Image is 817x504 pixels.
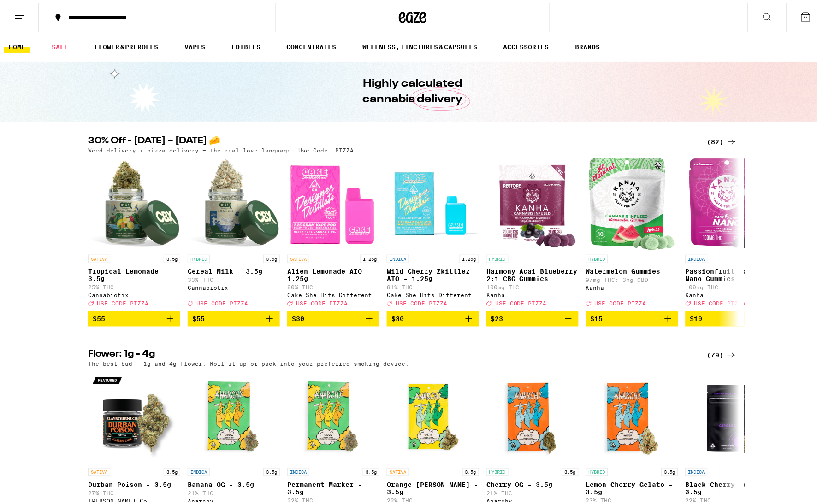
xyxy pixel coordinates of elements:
div: Cake She Hits Different [287,289,379,295]
p: 22% THC [686,495,778,501]
p: 3.5g [562,465,579,474]
p: 33% THC [188,274,280,280]
p: 21% THC [188,487,280,493]
a: WELLNESS, TINCTURES & CAPSULES [358,39,482,50]
span: USE CODE PIZZA [97,298,148,304]
p: 1.25g [360,252,379,260]
p: The best bud - 1g and 4g flower. Roll it up or pack into your preferred smoking device. [88,358,409,364]
img: Claybourne Co. - Durban Poison - 3.5g [88,369,180,461]
p: 3.5g [363,465,379,474]
p: 100mg THC [686,281,778,287]
p: HYBRID [586,252,608,260]
div: (82) [707,134,737,145]
p: Banana OG - 3.5g [188,478,280,486]
p: SATIVA [387,465,409,474]
h1: Highly calculated cannabis delivery [337,73,489,105]
div: Cannabiotix [88,289,180,295]
button: Add to bag [88,308,180,324]
img: Kanha - Passionfruit Paradise Nano Gummies [689,155,775,247]
p: 81% THC [387,281,479,287]
span: USE CODE PIZZA [296,298,348,304]
p: Alien Lemonade AIO - 1.25g [287,265,379,280]
p: 22% THC [387,495,479,501]
div: Kanha [686,289,778,295]
p: 21% THC [486,487,579,493]
p: 3.5g [263,465,280,474]
img: Cake She Hits Different - Wild Cherry Zkittlez AIO - 1.25g [387,155,479,247]
p: 27% THC [88,487,180,493]
p: Weed delivery + pizza delivery = the real love language. Use Code: PIZZA [88,145,354,151]
p: 3.5g [662,465,678,474]
button: Add to bag [387,308,479,324]
p: Wild Cherry Zkittlez AIO - 1.25g [387,265,479,280]
p: 100mg THC [486,281,579,287]
h2: Flower: 1g - 4g [88,347,692,358]
span: USE CODE PIZZA [396,298,447,304]
img: Circles Base Camp - Black Cherry Gelato - 3.5g [686,369,778,461]
img: Kanha - Watermelon Gummies [589,155,675,247]
span: $19 [690,312,703,320]
a: ACCESSORIES [499,39,554,50]
span: $30 [292,312,304,320]
p: 3.5g [263,252,280,260]
button: Add to bag [188,308,280,324]
p: INDICA [287,465,309,474]
a: FLOWER & PREROLLS [90,39,163,50]
p: Tropical Lemonade - 3.5g [88,265,180,280]
img: Anarchy - Permanent Marker - 3.5g [287,369,379,461]
p: HYBRID [486,252,509,260]
p: Harmony Acai Blueberry 2:1 CBG Gummies [486,265,579,280]
p: Cereal Milk - 3.5g [188,265,280,272]
span: USE CODE PIZZA [694,298,746,304]
p: SATIVA [88,465,110,474]
img: Anarchy - Banana OG - 3.5g [188,369,280,461]
p: 25% THC [88,281,180,287]
p: INDICA [686,252,708,260]
p: 80% THC [287,281,379,287]
span: USE CODE PIZZA [196,298,248,304]
p: HYBRID [586,465,608,474]
p: INDICA [188,465,210,474]
h2: 30% Off - [DATE] – [DATE] 🧀 [88,134,692,145]
button: Add to bag [486,308,579,324]
p: INDICA [387,252,409,260]
p: 3.5g [164,465,180,474]
a: Open page for Cereal Milk - 3.5g from Cannabiotix [188,155,280,308]
div: Kanha [586,282,678,288]
a: Open page for Alien Lemonade AIO - 1.25g from Cake She Hits Different [287,155,379,308]
a: Open page for Wild Cherry Zkittlez AIO - 1.25g from Cake She Hits Different [387,155,479,308]
div: Cannabiotix [188,282,280,288]
p: 3.5g [164,252,180,260]
a: EDIBLES [227,39,265,50]
p: SATIVA [287,252,309,260]
button: BRANDS [571,39,605,50]
span: $55 [93,312,105,320]
p: Permanent Marker - 3.5g [287,478,379,493]
a: Open page for Passionfruit Paradise Nano Gummies from Kanha [686,155,778,308]
p: Orange [PERSON_NAME] - 3.5g [387,478,479,493]
a: SALE [47,39,73,50]
span: $15 [591,312,603,320]
a: (79) [707,347,737,358]
button: Add to bag [686,308,778,324]
div: Anarchy [188,495,280,501]
p: 22% THC [287,495,379,501]
div: Cake She Hits Different [387,289,479,295]
span: $30 [391,312,404,320]
div: Kanha [486,289,579,295]
p: HYBRID [188,252,210,260]
p: Black Cherry Gelato - 3.5g [686,478,778,493]
p: 23% THC [586,495,678,501]
img: Cake She Hits Different - Alien Lemonade AIO - 1.25g [287,155,379,247]
p: Cherry OG - 3.5g [486,478,579,486]
span: $55 [192,312,205,320]
p: Passionfruit Paradise Nano Gummies [686,265,778,280]
span: $23 [491,312,503,320]
img: Anarchy - Cherry OG - 3.5g [486,369,579,461]
img: Anarchy - Lemon Cherry Gelato - 3.5g [586,369,678,461]
p: 1.25g [460,252,479,260]
img: Anarchy - Orange Runtz - 3.5g [387,369,479,461]
a: Open page for Tropical Lemonade - 3.5g from Cannabiotix [88,155,180,308]
p: 97mg THC: 3mg CBD [586,274,678,280]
